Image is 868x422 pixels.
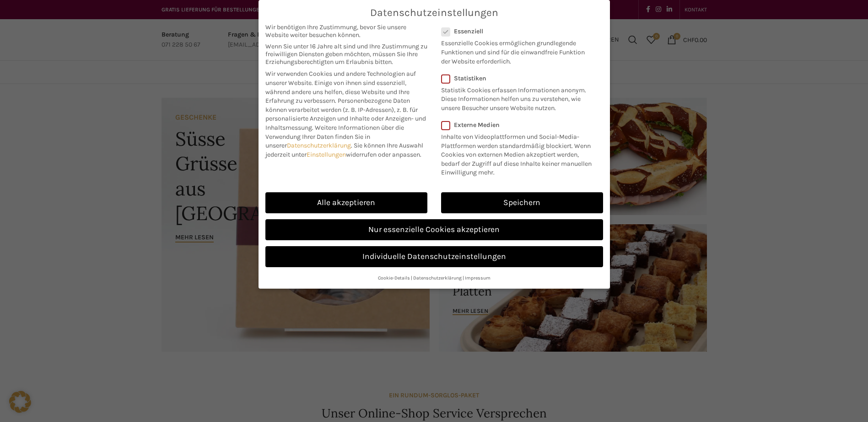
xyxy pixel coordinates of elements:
label: Statistiken [441,74,591,82]
a: Impressum [465,275,491,281]
span: Wir benötigen Ihre Zustimmung, bevor Sie unsere Website weiter besuchen können. [265,23,427,39]
span: Wir verwenden Cookies und andere Technologien auf unserer Website. Einige von ihnen sind essenzie... [265,70,416,105]
p: Statistik Cookies erfassen Informationen anonym. Diese Informationen helfen uns zu verstehen, wie... [441,82,591,113]
span: Sie können Ihre Auswahl jederzeit unter widerrufen oder anpassen. [265,142,423,158]
p: Inhalte von Videoplattformen und Social-Media-Plattformen werden standardmäßig blockiert. Wenn Co... [441,129,597,177]
a: Alle akzeptieren [265,192,427,213]
a: Cookie-Details [378,275,410,281]
a: Datenschutzerklärung [287,142,351,149]
p: Essenzielle Cookies ermöglichen grundlegende Funktionen und sind für die einwandfreie Funktion de... [441,35,591,66]
a: Datenschutzerklärung [413,275,462,281]
a: Individuelle Datenschutzeinstellungen [265,246,603,267]
a: Nur essenzielle Cookies akzeptieren [265,219,603,240]
span: Wenn Sie unter 16 Jahre alt sind und Ihre Zustimmung zu freiwilligen Diensten geben möchten, müss... [265,42,427,66]
a: Einstellungen [307,151,346,158]
span: Weitere Informationen über die Verwendung Ihrer Daten finden Sie in unserer . [265,124,404,149]
span: Datenschutzeinstellungen [370,7,498,19]
label: Externe Medien [441,121,597,129]
a: Speichern [441,192,603,213]
label: Essenziell [441,27,591,35]
span: Personenbezogene Daten können verarbeitet werden (z. B. IP-Adressen), z. B. für personalisierte A... [265,97,426,132]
